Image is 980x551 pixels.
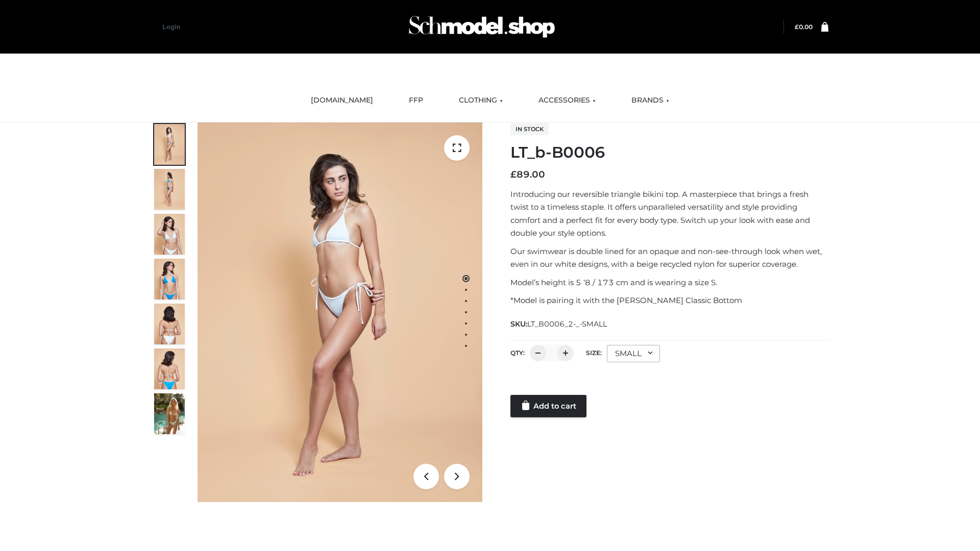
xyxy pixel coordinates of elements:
[405,7,558,47] img: Schmodel Admin 964
[510,276,828,289] p: Model’s height is 5 ‘8 / 173 cm and is wearing a size S.
[624,89,677,112] a: BRANDS
[531,89,603,112] a: ACCESSORIES
[510,294,828,307] p: *Model is pairing it with the [PERSON_NAME] Classic Bottom
[154,169,185,210] img: ArielClassicBikiniTop_CloudNine_AzureSky_OW114ECO_2-scaled.jpg
[154,393,185,434] img: Arieltop_CloudNine_AzureSky2.jpg
[795,23,813,31] a: £0.00
[154,214,185,255] img: ArielClassicBikiniTop_CloudNine_AzureSky_OW114ECO_3-scaled.jpg
[795,23,813,31] bdi: 0.00
[154,124,185,165] img: ArielClassicBikiniTop_CloudNine_AzureSky_OW114ECO_1-scaled.jpg
[510,143,828,162] h1: LT_b-B0006
[510,395,586,417] a: Add to cart
[510,318,608,330] span: SKU:
[510,188,828,240] p: Introducing our reversible triangle bikini top. A masterpiece that brings a fresh twist to a time...
[607,345,660,362] div: SMALL
[154,348,185,389] img: ArielClassicBikiniTop_CloudNine_AzureSky_OW114ECO_8-scaled.jpg
[510,123,549,135] span: In stock
[154,304,185,344] img: ArielClassicBikiniTop_CloudNine_AzureSky_OW114ECO_7-scaled.jpg
[162,23,180,31] a: Login
[198,122,482,502] img: ArielClassicBikiniTop_CloudNine_AzureSky_OW114ECO_1
[586,349,602,357] label: Size:
[795,23,799,31] span: £
[510,349,525,357] label: QTY:
[303,89,381,112] a: [DOMAIN_NAME]
[154,259,185,299] img: ArielClassicBikiniTop_CloudNine_AzureSky_OW114ECO_4-scaled.jpg
[510,245,828,271] p: Our swimwear is double lined for an opaque and non-see-through look when wet, even in our white d...
[510,169,517,180] span: £
[510,169,545,180] bdi: 89.00
[401,89,431,112] a: FFP
[451,89,510,112] a: CLOTHING
[527,319,607,329] span: LT_B0006_2-_-SMALL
